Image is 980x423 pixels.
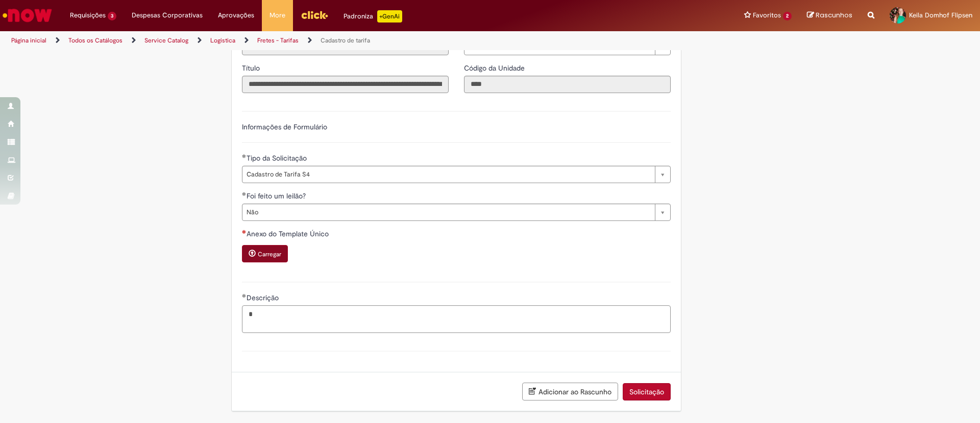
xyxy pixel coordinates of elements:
[242,245,288,262] button: Carregar anexo de Anexo do Template Único Required
[247,166,650,183] span: Cadastro de Tarifa S4
[242,192,247,196] span: Obrigatório Preenchido
[269,10,285,20] span: More
[807,11,852,20] a: Rascunhos
[242,154,247,158] span: Obrigatório Preenchido
[464,63,527,73] span: Somente leitura - Código da Unidade
[8,31,646,50] ul: Trilhas de página
[783,12,792,20] span: 2
[242,63,262,73] span: Somente leitura - Título
[247,191,308,201] span: Foi feito um leilão?
[68,36,122,44] a: Todos os Catálogos
[321,36,370,44] a: Cadastro de tarifa
[301,7,328,23] img: click_logo_yellow_360x200.png
[258,250,281,258] small: Carregar
[909,11,972,19] span: Keila Domhof Flipsen
[242,230,247,234] span: Necessários
[132,10,203,20] span: Despesas Corporativas
[108,12,116,20] span: 3
[242,76,449,93] input: Título
[344,10,402,23] div: Padroniza
[210,36,235,44] a: Logistica
[70,10,106,20] span: Requisições
[247,229,331,238] span: Anexo do Template Único
[816,10,852,20] span: Rascunhos
[377,10,402,23] p: +GenAi
[1,5,54,26] img: ServiceNow
[242,294,247,298] span: Obrigatório Preenchido
[247,293,281,302] span: Descrição
[464,76,671,93] input: Código da Unidade
[242,63,262,73] label: Somente leitura - Título
[242,122,327,131] label: Informações de Formulário
[144,36,188,44] a: Service Catalog
[242,305,671,333] textarea: Descrição
[464,63,527,73] label: Somente leitura - Código da Unidade
[257,36,299,44] a: Fretes - Tarifas
[623,383,671,400] button: Solicitação
[522,383,618,400] button: Adicionar ao Rascunho
[11,36,46,44] a: Página inicial
[218,10,254,20] span: Aprovações
[247,204,650,220] span: Não
[247,153,309,163] span: Tipo da Solicitação
[753,10,781,20] span: Favoritos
